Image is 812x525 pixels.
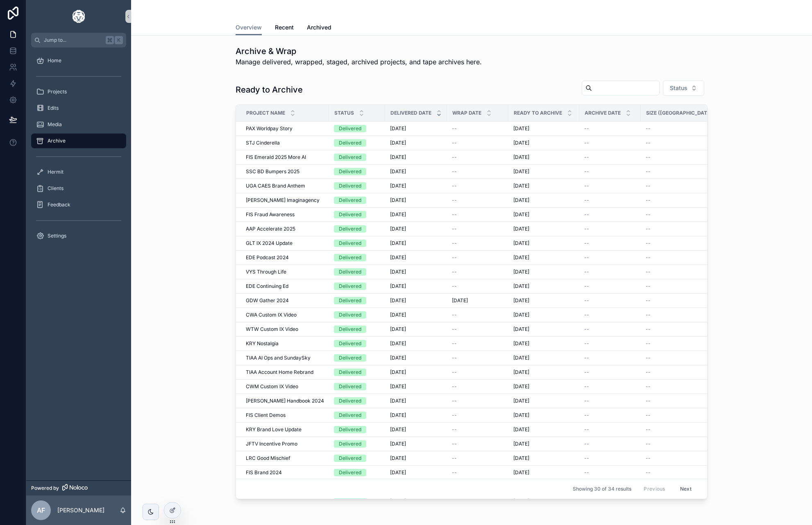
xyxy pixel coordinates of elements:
a: Delivered [334,311,380,319]
span: EDE Continuing Ed [246,283,288,290]
span: -- [646,355,651,361]
a: -- [584,340,636,347]
a: [PERSON_NAME] Handbook 2024 [246,398,324,404]
a: [DATE] [513,240,574,247]
a: Edits [31,101,126,115]
a: KRY Nostalgia [246,340,324,347]
a: Delivered [334,240,380,247]
a: Delivered [334,197,380,204]
span: WTW Custom IX Video [246,326,298,333]
div: scrollable content [26,48,131,254]
span: [DATE] [390,383,406,390]
span: [DATE] [390,197,406,204]
a: -- [584,211,636,218]
span: -- [452,140,457,146]
div: Delivered [339,340,361,347]
span: [DATE] [390,211,406,218]
a: Delivered [334,225,380,233]
span: [DATE] [390,168,406,175]
span: [DATE] [513,269,529,275]
div: Delivered [339,369,361,376]
span: [DATE] [390,183,406,189]
a: -- [646,183,725,189]
a: [DATE] [513,254,574,261]
a: [DATE] [390,254,442,261]
a: VYS Through Life [246,269,324,275]
a: -- [584,369,636,376]
a: -- [646,125,725,132]
span: [DATE] [390,140,406,146]
a: Delivered [334,326,380,333]
div: Delivered [339,268,361,276]
a: [PERSON_NAME] Imaginagency [246,197,324,204]
a: -- [646,240,725,247]
a: [DATE] [513,340,574,347]
a: -- [452,355,504,361]
span: -- [452,254,457,261]
a: [DATE] [513,226,574,232]
a: GDW Gather 2024 [246,297,324,304]
a: Archive [31,134,126,148]
span: Overview [236,23,262,32]
span: -- [584,297,589,304]
span: -- [646,340,651,347]
a: Settings [31,229,126,243]
span: CWM Custom IX Video [246,383,298,390]
span: [DATE] [513,369,529,376]
a: Delivered [334,268,380,276]
span: -- [452,226,457,232]
span: TIAA AI Ops and SundaySky [246,355,311,361]
a: Delivered [334,383,380,390]
span: Edits [48,105,59,111]
a: -- [452,254,504,261]
a: -- [646,312,725,318]
a: [DATE] [390,269,442,275]
span: KRY Nostalgia [246,340,279,347]
span: -- [646,326,651,333]
a: [DATE] [513,369,574,376]
a: Feedback [31,197,126,212]
span: [DATE] [513,240,529,247]
a: [DATE] [390,297,442,304]
span: [DATE] [513,140,529,146]
a: FIS Fraud Awareness [246,211,324,218]
a: SSC BD Bumpers 2025 [246,168,324,175]
span: EDE Podcast 2024 [246,254,289,261]
a: -- [584,140,636,146]
a: [DATE] [513,297,574,304]
span: -- [584,383,589,390]
span: [DATE] [390,125,406,132]
a: -- [646,297,725,304]
div: Delivered [339,225,361,233]
span: -- [584,355,589,361]
a: Delivered [334,397,380,405]
span: -- [452,197,457,204]
span: -- [452,340,457,347]
span: Home [48,57,61,64]
a: Delivered [334,283,380,290]
a: [DATE] [390,125,442,132]
span: UGA CAES Brand Anthem [246,183,305,189]
a: STJ Cinderella [246,140,324,146]
span: [DATE] [513,197,529,204]
span: TIAA Account Home Rebrand [246,369,313,376]
a: [DATE] [390,140,442,146]
span: VYS Through Life [246,269,286,275]
a: -- [646,140,725,146]
a: [DATE] [390,340,442,347]
span: Settings [48,233,66,239]
span: [DATE] [390,254,406,261]
span: [DATE] [513,154,529,161]
span: SSC BD Bumpers 2025 [246,168,299,175]
div: Delivered [339,154,361,161]
span: -- [452,240,457,247]
a: [DATE] [390,383,442,390]
a: -- [584,269,636,275]
span: [DATE] [390,283,406,290]
a: TIAA Account Home Rebrand [246,369,324,376]
span: -- [584,269,589,275]
a: -- [452,312,504,318]
span: -- [584,340,589,347]
span: [DATE] [390,326,406,333]
a: [DATE] [513,197,574,204]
